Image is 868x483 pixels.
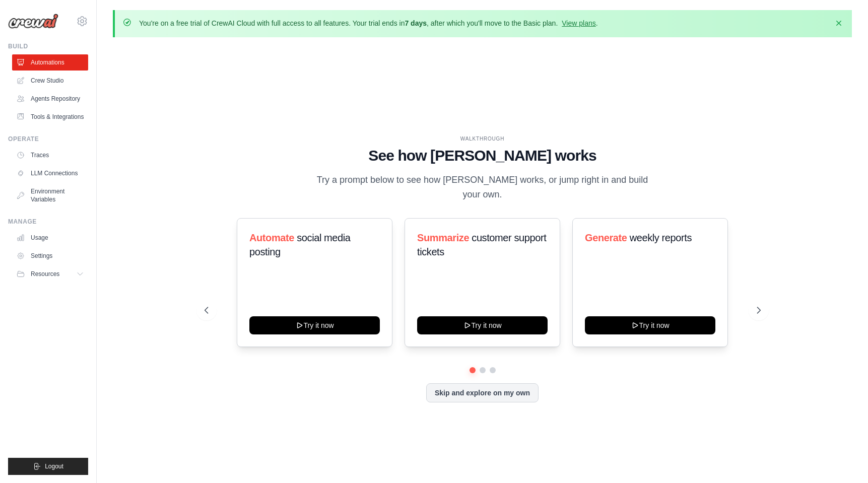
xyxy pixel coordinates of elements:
[12,91,88,107] a: Agents Repository
[249,232,351,257] span: social media posting
[417,316,548,334] button: Try it now
[8,135,88,143] div: Operate
[12,147,88,163] a: Traces
[205,135,761,143] div: WALKTHROUGH
[205,147,761,165] h1: See how [PERSON_NAME] works
[12,266,88,282] button: Resources
[12,230,88,246] a: Usage
[45,462,63,470] span: Logout
[426,383,539,402] button: Skip and explore on my own
[8,42,88,50] div: Build
[12,54,88,71] a: Automations
[249,316,380,334] button: Try it now
[562,19,595,27] a: View plans
[8,458,88,475] button: Logout
[8,218,88,226] div: Manage
[630,232,692,243] span: weekly reports
[405,19,427,27] strong: 7 days
[585,316,715,334] button: Try it now
[8,14,58,29] img: Logo
[585,232,627,243] span: Generate
[12,248,88,264] a: Settings
[313,173,652,202] p: Try a prompt below to see how [PERSON_NAME] works, or jump right in and build your own.
[249,232,294,243] span: Automate
[417,232,546,257] span: customer support tickets
[31,270,59,278] span: Resources
[12,165,88,181] a: LLM Connections
[417,232,469,243] span: Summarize
[12,73,88,89] a: Crew Studio
[12,183,88,208] a: Environment Variables
[139,18,598,28] p: You're on a free trial of CrewAI Cloud with full access to all features. Your trial ends in , aft...
[12,109,88,125] a: Tools & Integrations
